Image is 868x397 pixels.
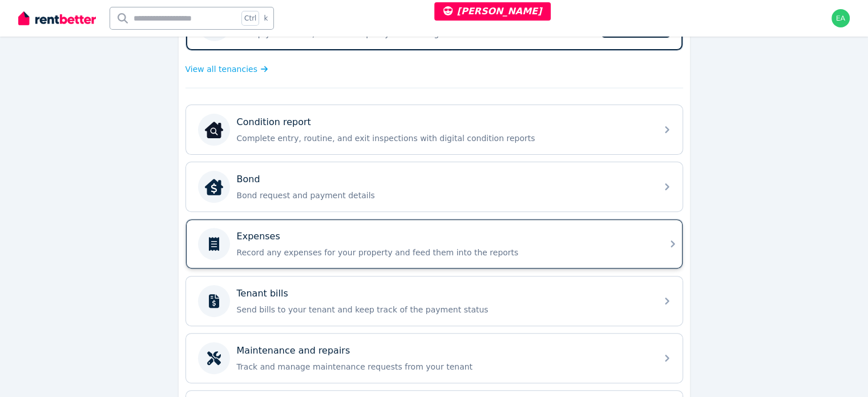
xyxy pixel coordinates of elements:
a: ExpensesRecord any expenses for your property and feed them into the reports [186,219,683,268]
a: Maintenance and repairsTrack and manage maintenance requests from your tenant [186,334,683,383]
img: earl@rentbetter.com.au [831,9,850,27]
a: Tenant billsSend bills to your tenant and keep track of the payment status [186,276,683,326]
span: [PERSON_NAME] [443,6,542,17]
span: Ctrl [241,11,259,26]
p: Track and manage maintenance requests from your tenant [237,361,650,372]
span: View all tenancies [185,63,257,75]
a: Condition reportCondition reportComplete entry, routine, and exit inspections with digital condit... [186,105,683,154]
p: Tenant bills [237,287,288,300]
p: Send bills to your tenant and keep track of the payment status [237,304,650,315]
img: Bond [205,178,223,196]
img: Condition report [205,121,223,139]
p: Condition report [237,115,311,129]
p: Bond [237,173,260,186]
p: Bond request and payment details [237,190,650,201]
p: Expenses [237,230,280,243]
p: Complete entry, routine, and exit inspections with digital condition reports [237,133,650,144]
img: RentBetter [18,10,96,27]
p: Record any expenses for your property and feed them into the reports [237,247,650,258]
a: BondBondBond request and payment details [186,162,683,211]
a: View all tenancies [185,63,268,75]
p: Maintenance and repairs [237,344,350,358]
span: k [264,14,268,23]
